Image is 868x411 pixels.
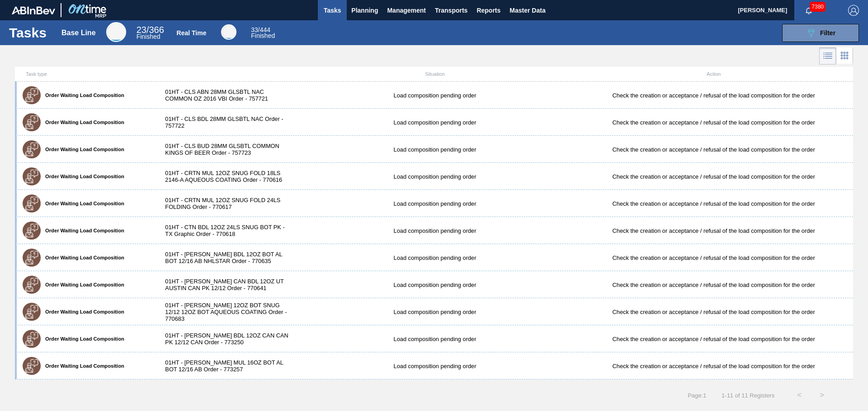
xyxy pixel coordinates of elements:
[41,201,124,206] label: Order Waiting Load Composition
[836,47,853,65] div: Card Vision
[41,174,124,179] label: Order Waiting Load Composition
[41,363,124,369] label: Order Waiting Load Composition
[251,27,275,39] div: Real Time
[574,309,853,315] div: Check the creation or acceptance / refusal of the load composition for the order
[574,146,853,153] div: Check the creation or acceptance / refusal of the load composition for the order
[9,28,49,38] h1: Tasks
[251,32,275,39] span: Finished
[820,29,835,37] span: Filter
[782,24,859,42] button: Filter
[322,5,342,16] span: Tasks
[251,26,270,33] span: / 444
[156,143,295,156] div: 01HT - CLS BUD 28MM GLSBTL COMMON KINGS OF BEER Order - 757723
[156,224,295,237] div: 01HT - CTN BDL 12OZ 24LS SNUG BOT PK - TX Graphic Order - 770618
[137,25,146,35] span: 23
[810,2,826,12] span: 7380
[41,255,124,260] label: Order Waiting Load Composition
[435,5,467,16] span: Transports
[221,24,236,40] div: Real Time
[574,173,853,180] div: Check the creation or acceptance / refusal of the load composition for the order
[476,5,500,16] span: Reports
[156,197,295,210] div: 01HT - CRTN MUL 12OZ SNUG FOLD 24LS FOLDING Order - 770617
[41,120,124,125] label: Order Waiting Load Composition
[106,22,126,42] div: Base Line
[788,384,811,406] button: <
[794,4,823,17] button: Notifications
[156,332,295,346] div: 01HT - [PERSON_NAME] BDL 12OZ CAN CAN PK 12/12 CAN Order - 773250
[17,71,156,77] div: Task type
[574,282,853,288] div: Check the creation or acceptance / refusal of the load composition for the order
[509,5,545,16] span: Master Data
[296,200,575,207] div: Load composition pending order
[574,92,853,99] div: Check the creation or acceptance / refusal of the load composition for the order
[156,170,295,183] div: 01HT - CRTN MUL 12OZ SNUG FOLD 18LS 2146-A AQUEOUS COATING Order - 770616
[156,278,295,291] div: 01HT - [PERSON_NAME] CAN BDL 12OZ UT AUSTIN CAN PK 12/12 Order - 770641
[156,359,295,373] div: 01HT - [PERSON_NAME] MUL 16OZ BOT AL BOT 12/16 AB Order - 773257
[156,115,295,129] div: 01HT - CLS BDL 28MM GLSBTL NAC Order - 757722
[574,363,853,369] div: Check the creation or acceptance / refusal of the load composition for the order
[156,302,295,322] div: 01HT - [PERSON_NAME] 12OZ BOT SNUG 12/12 12OZ BOT AQUEOUS COATING Order - 770683
[41,282,124,287] label: Order Waiting Load Composition
[137,33,160,40] span: Finished
[41,309,124,314] label: Order Waiting Load Composition
[251,26,258,33] span: 33
[296,92,575,99] div: Load composition pending order
[296,173,575,180] div: Load composition pending order
[177,29,207,37] div: Real Time
[387,5,426,16] span: Management
[688,392,706,399] span: Page : 1
[296,282,575,288] div: Load composition pending order
[61,29,96,37] div: Base Line
[12,6,55,14] img: TNhmsLtSVTkK8tSr43FrP2fwEKptu5GPRR3wAAAABJRU5ErkJggg==
[574,254,853,261] div: Check the creation or acceptance / refusal of the load composition for the order
[137,25,164,35] span: / 366
[296,309,575,315] div: Load composition pending order
[296,363,575,369] div: Load composition pending order
[351,5,378,16] span: Planning
[819,47,836,65] div: List Vision
[574,336,853,342] div: Check the creation or acceptance / refusal of the load composition for the order
[848,5,859,16] img: Logout
[811,384,833,406] button: >
[156,88,295,102] div: 01HT - CLS ABN 28MM GLSBTL NAC COMMON OZ 2016 VBI Order - 757721
[574,227,853,234] div: Check the creation or acceptance / refusal of the load composition for the order
[296,254,575,261] div: Load composition pending order
[41,228,124,233] label: Order Waiting Load Composition
[296,227,575,234] div: Load composition pending order
[574,71,853,77] div: Action
[41,147,124,152] label: Order Waiting Load Composition
[296,146,575,153] div: Load composition pending order
[296,336,575,342] div: Load composition pending order
[296,71,575,77] div: Situation
[574,119,853,126] div: Check the creation or acceptance / refusal of the load composition for the order
[41,92,124,98] label: Order Waiting Load Composition
[156,251,295,264] div: 01HT - [PERSON_NAME] BDL 12OZ BOT AL BOT 12/16 AB NHLSTAR Order - 770635
[574,200,853,207] div: Check the creation or acceptance / refusal of the load composition for the order
[41,336,124,342] label: Order Waiting Load Composition
[720,392,774,399] span: 1 - 11 of 11 Registers
[296,119,575,126] div: Load composition pending order
[137,26,164,40] div: Base Line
